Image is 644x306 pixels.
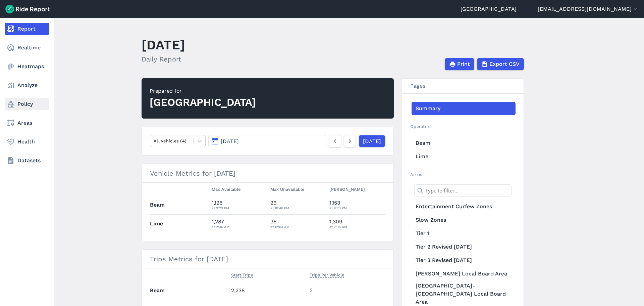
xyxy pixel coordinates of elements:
div: Prepared for [150,87,256,95]
div: at 12:03 AM [270,224,324,230]
a: [PERSON_NAME] Local Board Area [412,267,516,280]
h2: Operators [410,123,516,130]
a: Tier 3 Revised [DATE] [412,254,516,267]
button: Print [445,58,474,70]
button: Max Unavailable [270,185,304,193]
td: 2,238 [228,281,307,300]
div: [GEOGRAPHIC_DATA] [150,95,256,110]
button: Trips Per Vehicle [310,271,344,279]
div: at 2:36 AM [329,224,386,230]
h3: Pages [402,79,524,94]
span: [DATE] [221,138,239,144]
a: Tier 1 [412,227,516,240]
a: Report [5,23,49,35]
h3: Vehicle Metrics for [DATE] [142,164,393,183]
div: 1,153 [329,199,386,211]
a: Areas [5,117,49,129]
button: [PERSON_NAME] [329,185,365,193]
span: Max Unavailable [270,185,304,192]
input: Type to filter... [414,184,512,196]
th: Beam [150,196,209,214]
a: Datasets [5,155,49,167]
div: at 9:23 PM [329,205,386,211]
div: 1,126 [212,199,265,211]
a: Slow Zones [412,213,516,227]
h2: Daily Report [142,54,185,64]
a: Beam [412,136,516,150]
a: Summary [412,102,516,115]
span: Trips Per Vehicle [310,271,344,278]
div: 1,287 [212,218,265,230]
img: Ride Report [5,5,50,13]
td: 2 [307,281,385,300]
div: 1,309 [329,218,386,230]
th: Lime [150,214,209,233]
a: Tier 2 Revised [DATE] [412,240,516,254]
span: Max Available [212,185,240,192]
a: [GEOGRAPHIC_DATA] [461,5,517,13]
div: 29 [270,199,324,211]
span: Export CSV [489,60,520,68]
div: at 9:23 PM [212,205,265,211]
button: [DATE] [208,135,326,147]
span: Start Trips [231,271,253,278]
h1: [DATE] [142,36,185,54]
th: Beam [150,281,228,300]
div: at 2:36 AM [212,224,265,230]
a: Lime [412,150,516,163]
span: Print [457,60,470,68]
button: Max Available [212,185,240,193]
h3: Trips Metrics for [DATE] [142,250,393,268]
button: Start Trips [231,271,253,279]
h2: Areas [410,171,516,178]
button: Export CSV [477,58,524,70]
a: Policy [5,98,49,110]
a: Heatmaps [5,60,49,73]
a: Realtime [5,42,49,54]
a: Entertainment Curfew Zones [412,200,516,213]
div: at 10:46 PM [270,205,324,211]
div: 36 [270,218,324,230]
a: Health [5,136,49,148]
span: [PERSON_NAME] [329,185,365,192]
button: [EMAIL_ADDRESS][DOMAIN_NAME] [538,5,639,13]
a: Analyze [5,79,49,91]
a: [DATE] [359,135,385,147]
